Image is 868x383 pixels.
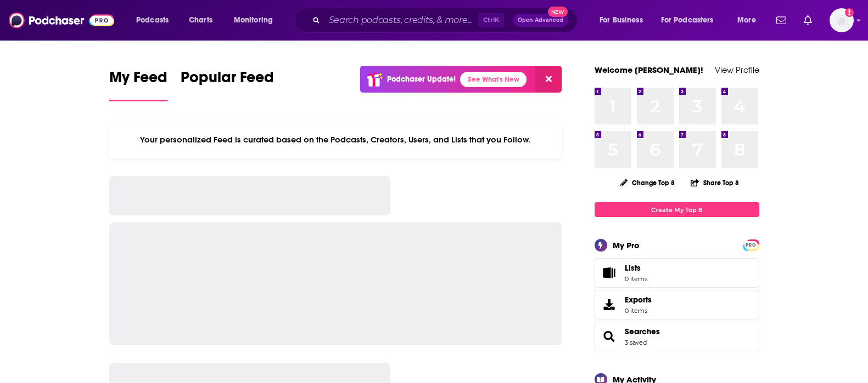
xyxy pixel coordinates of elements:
span: Searches [595,322,759,351]
span: Lists [598,265,620,281]
span: New [548,7,568,17]
span: For Business [600,13,643,28]
input: Search podcasts, credits, & more... [324,12,478,29]
span: Open Advanced [518,18,563,23]
span: PRO [744,241,758,249]
button: open menu [730,12,770,29]
div: Your personalized Feed is curated based on the Podcasts, Creators, Users, and Lists that you Follow. [109,121,562,158]
span: Charts [189,13,212,28]
a: 3 saved [625,339,647,346]
a: View Profile [715,65,759,75]
a: See What's New [460,72,527,87]
a: My Feed [109,68,167,101]
span: 0 items [625,275,647,283]
a: Searches [598,329,620,344]
button: open menu [226,12,287,29]
div: My Pro [613,240,640,250]
button: Open AdvancedNew [513,14,568,27]
span: My Feed [109,68,167,93]
button: Show profile menu [830,8,854,32]
img: Podchaser - Follow, Share and Rate Podcasts [9,10,114,31]
a: Show notifications dropdown [799,11,816,30]
span: Popular Feed [181,68,274,93]
a: Exports [595,290,759,319]
span: Exports [625,295,652,305]
div: Search podcasts, credits, & more... [305,8,588,33]
button: Share Top 8 [690,172,740,193]
span: Monitoring [234,13,273,28]
span: Exports [598,297,620,312]
span: For Podcasters [661,13,714,28]
a: Lists [595,258,759,288]
button: open menu [128,12,183,29]
span: Logged in as nicole.koremenos [830,8,854,32]
button: Change Top 8 [614,176,682,190]
svg: Add a profile image [845,8,854,17]
a: Show notifications dropdown [772,11,791,30]
span: Podcasts [136,13,169,28]
span: Lists [625,263,647,273]
a: Create My Top 8 [595,202,759,217]
p: Podchaser Update! [387,75,456,84]
a: PRO [744,241,758,249]
span: 0 items [625,307,652,315]
img: User Profile [830,8,854,32]
span: Lists [625,263,641,273]
a: Welcome [PERSON_NAME]! [595,65,703,75]
span: More [737,13,756,28]
a: Popular Feed [181,68,274,101]
a: Charts [182,12,219,29]
a: Searches [625,327,660,336]
button: open menu [592,12,657,29]
span: Ctrl K [478,13,504,27]
button: open menu [654,12,730,29]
